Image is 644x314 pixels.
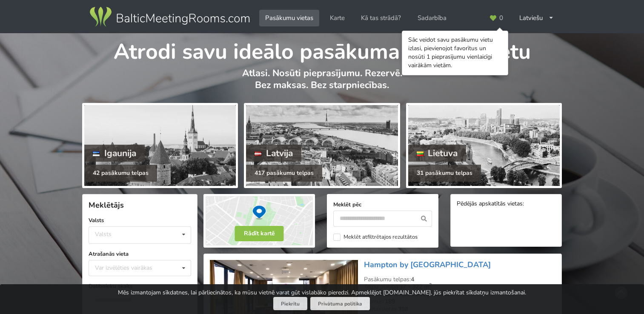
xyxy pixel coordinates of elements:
[411,275,414,283] strong: 4
[364,283,555,291] div: Telpu platība:
[82,67,562,100] p: Atlasi. Nosūti pieprasījumu. Rezervē. Bez maksas. Bez starpniecības.
[203,194,315,248] img: Rādīt kartē
[82,103,238,188] a: Igaunija 42 pasākumu telpas
[406,103,562,188] a: Lietuva 31 pasākumu telpas
[408,165,481,182] div: 31 pasākumu telpas
[259,10,319,26] a: Pasākumu vietas
[408,36,502,70] div: Sāc veidot savu pasākumu vietu izlasi, pievienojot favorītus un nosūti 1 pieprasījumu vienlaicīgi...
[499,15,503,21] span: 0
[82,33,562,66] h1: Atrodi savu ideālo pasākuma norises vietu
[89,250,191,258] label: Atrašanās vieta
[89,282,191,291] label: Dalībnieku skaits
[93,263,172,273] div: Var izvēlēties vairākas
[457,200,555,208] div: Pēdējās apskatītās vietas:
[513,10,560,26] div: Latviešu
[246,165,322,182] div: 417 pasākumu telpas
[244,103,400,188] a: Latvija 417 pasākumu telpas
[235,226,284,241] button: Rādīt kartē
[364,260,491,270] a: Hampton by [GEOGRAPHIC_DATA]
[364,276,555,283] div: Pasākumu telpas:
[84,145,145,162] div: Igaunija
[408,145,467,162] div: Lietuva
[84,165,157,182] div: 42 pasākumu telpas
[89,216,191,225] label: Valsts
[310,297,370,310] a: Privātuma politika
[88,5,251,29] img: Baltic Meeting Rooms
[324,10,351,26] a: Karte
[89,200,124,210] span: Meklētājs
[273,297,307,310] button: Piekrītu
[355,10,407,26] a: Kā tas strādā?
[333,234,418,241] label: Meklēt atfiltrētajos rezultātos
[412,10,452,26] a: Sadarbība
[95,231,112,238] div: Valsts
[429,282,432,288] sup: 2
[333,200,432,209] label: Meklēt pēc
[246,145,301,162] div: Latvija
[399,283,432,291] strong: 37 - 322 m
